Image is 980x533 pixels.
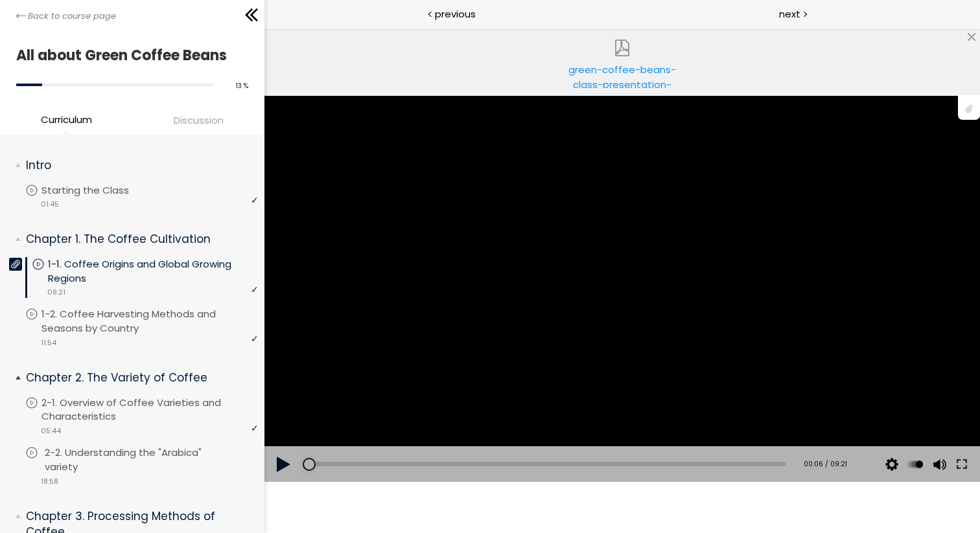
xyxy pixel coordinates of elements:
[16,10,116,23] a: Back to course page
[47,287,65,298] span: 09:21
[16,43,242,67] h1: All about Green Coffee Beans
[45,446,261,474] p: 2-2. Understanding the "Arabica" variety
[236,81,248,91] span: 13 %
[26,157,248,174] p: Intro
[614,40,631,56] img: attachment-pdf.png
[41,476,58,487] span: 18:58
[41,425,61,437] span: 05:44
[48,257,258,286] p: 1-1. Coffee Origins and Global Growing Regions
[41,183,155,198] p: Starting the Class
[779,6,800,21] span: next
[664,418,684,454] button: Volume
[26,231,248,247] p: Chapter 1. The Coffee Cultivation
[567,62,677,88] div: green-coffee-beans-class-presentation-file.pdf
[618,418,637,454] button: Video quality
[41,112,92,127] span: Curriculum
[41,199,59,210] span: 01:45
[641,418,660,454] button: Play back rate
[26,370,248,386] p: Chapter 2. The Variety of Coffee
[435,6,476,21] span: previous
[41,307,258,335] p: 1-2. Coffee Harvesting Methods and Seasons by Country
[174,113,224,128] span: Discussion
[41,396,258,424] p: 2-1. Overview of Coffee Varieties and Characteristics
[41,337,56,348] span: 11:54
[28,10,116,23] span: Back to course page
[639,418,662,454] div: Change playback rate
[533,431,583,441] div: 00:06 / 09:21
